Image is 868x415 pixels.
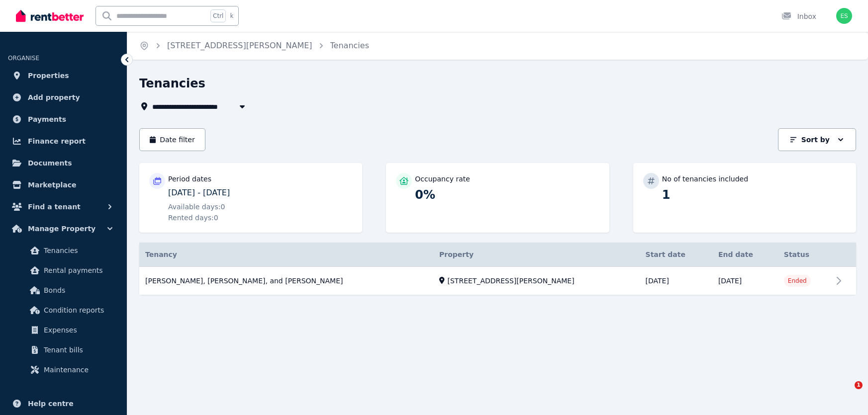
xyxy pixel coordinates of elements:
span: Finance report [28,135,86,147]
a: Maintenance [12,360,115,380]
span: Manage Property [28,223,96,235]
span: Tenancy [145,249,177,259]
span: Payments [28,113,66,125]
span: Find a tenant [28,201,81,213]
p: Sort by [801,135,830,145]
span: Ctrl [210,9,226,22]
span: Maintenance [44,364,111,376]
a: Tenant bills [12,340,115,360]
nav: Breadcrumb [127,32,381,60]
span: Available days: 0 [168,202,225,212]
p: Period dates [168,174,211,184]
span: Condition reports [44,304,111,316]
h1: Tenancies [139,76,205,91]
a: Add property [8,87,119,107]
span: Properties [28,70,69,82]
img: Elaine Sheeley [836,8,852,24]
span: Marketplace [28,179,76,191]
span: Documents [28,157,72,169]
a: Documents [8,153,119,173]
img: RentBetter [16,8,84,23]
p: No of tenancies included [662,174,748,184]
a: Expenses [12,320,115,340]
span: Tenant bills [44,344,111,356]
th: Status [778,243,832,267]
a: View details for Ben Hanwell, Daniel Whitaker, and Sean Reynolds [139,267,856,295]
a: [STREET_ADDRESS][PERSON_NAME] [167,41,312,50]
button: Date filter [139,128,205,151]
span: Bonds [44,284,111,296]
span: Add property [28,91,80,103]
span: k [230,12,233,20]
iframe: Intercom live chat [834,381,858,405]
a: Rental payments [12,260,115,280]
button: Manage Property [8,219,119,239]
span: 1 [855,381,863,389]
a: Payments [8,109,119,129]
th: Property [433,243,640,267]
p: Occupancy rate [415,174,470,184]
a: Bonds [12,280,115,300]
a: Tenancies [12,241,115,260]
p: 1 [662,187,846,203]
span: Tenancies [330,40,369,52]
span: Rented days: 0 [168,213,218,223]
button: Sort by [778,128,856,151]
span: Help centre [28,398,74,410]
a: Marketplace [8,175,119,195]
a: Finance report [8,131,119,151]
span: Rental payments [44,264,111,276]
a: Properties [8,66,119,85]
th: Start date [640,243,712,267]
button: Find a tenant [8,197,119,217]
p: [DATE] - [DATE] [168,187,352,199]
span: Expenses [44,324,111,336]
span: Tenancies [44,245,111,256]
th: End date [712,243,778,267]
a: Help centre [8,394,119,414]
a: Condition reports [12,300,115,320]
span: ORGANISE [8,55,39,62]
p: 0% [415,187,599,203]
div: Inbox [781,11,816,21]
